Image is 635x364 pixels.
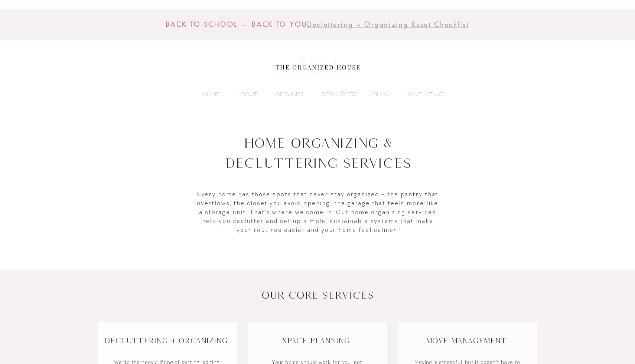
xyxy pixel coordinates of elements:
a: SERVICES [261,89,307,100]
span: BACK TO SCHOOL — BACK TO YOU [166,20,307,29]
h3: Decluttering + Organizing [98,335,234,346]
a: ABOUT [223,89,261,100]
a: BLOG [359,89,392,100]
a: CONTACT US [392,89,447,100]
p: ABOUT [234,89,261,100]
p: SERVICES [273,89,307,100]
h3: Move Management [398,335,534,346]
nav: Site [189,89,447,100]
img: the organized house [272,52,363,82]
p: Every home has those spots that never stay organized — the pantry that overflows, the closet you ... [195,190,441,234]
a: Decluttering + Organizing Reset Checklist [307,20,469,29]
a: RESOURCES [307,89,359,100]
h1: Home Organizing & Decluttering Services [187,133,449,173]
a: HOME [189,89,223,100]
h3: Space Planning [248,335,384,346]
p: CONTACT US [403,89,447,100]
p: BLOG [369,89,392,100]
h2: OUR CORE SERVICES [136,288,500,302]
p: HOME [199,89,223,100]
p: RESOURCES [318,89,359,100]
